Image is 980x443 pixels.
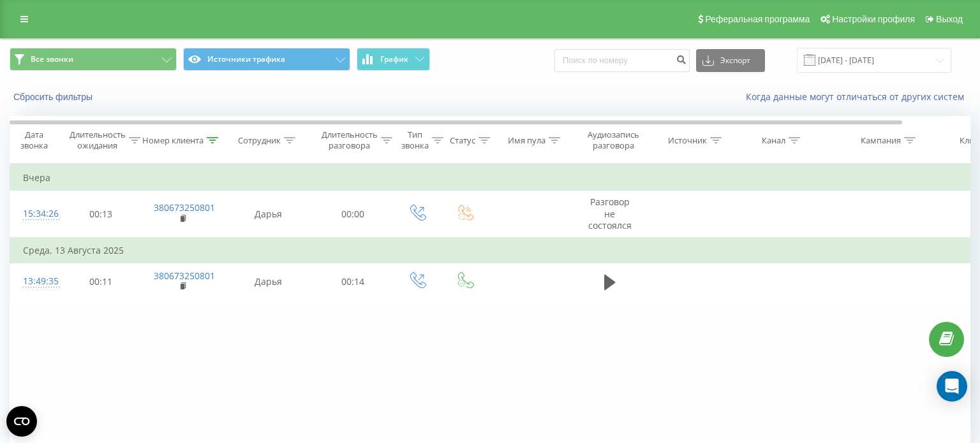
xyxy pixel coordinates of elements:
button: Open CMP widget [6,406,37,437]
div: Длительность ожидания [70,129,126,151]
div: Номер клиента [142,135,204,146]
td: 00:13 [61,191,141,238]
div: Канал [762,135,785,146]
a: Когда данные могут отличаться от других систем [746,91,970,103]
button: Источники трафика [183,48,350,71]
td: Дарья [224,191,313,238]
div: 15:34:26 [23,201,48,226]
button: Все звонки [10,48,177,71]
span: Разговор не состоялся [588,196,632,231]
button: Экспорт [696,49,765,72]
div: Длительность разговора [322,129,378,151]
div: Сотрудник [238,135,281,146]
td: Дарья [224,263,313,300]
span: Выход [936,14,963,24]
div: 13:49:35 [23,269,48,294]
a: 380673250801 [154,201,215,214]
button: Сбросить фильтры [10,91,99,103]
div: Дата звонка [10,129,57,151]
button: График [357,48,430,71]
div: Кампания [861,135,901,146]
a: 380673250801 [154,270,215,282]
td: 00:00 [313,191,393,238]
div: Open Intercom Messenger [937,371,967,402]
span: Все звонки [31,54,73,64]
td: 00:11 [61,263,141,300]
div: Аудиозапись разговора [583,129,644,151]
input: Поиск по номеру [554,49,690,72]
td: 00:14 [313,263,393,300]
div: Статус [450,135,475,146]
span: График [380,55,408,64]
div: Тип звонка [401,129,429,151]
div: Имя пула [508,135,546,146]
div: Источник [668,135,707,146]
span: Реферальная программа [705,14,810,24]
span: Настройки профиля [832,14,915,24]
